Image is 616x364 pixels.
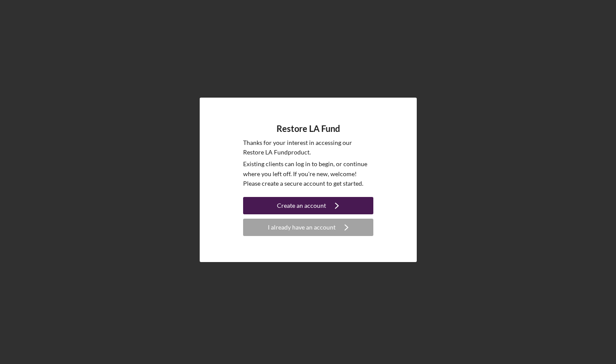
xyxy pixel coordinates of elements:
[243,197,373,216] a: Create an account
[277,197,326,214] div: Create an account
[268,219,336,236] div: I already have an account
[243,197,373,214] button: Create an account
[243,138,373,157] p: Thanks for your interest in accessing our Restore LA Fund product.
[277,124,340,134] h4: Restore LA Fund
[243,219,373,236] button: I already have an account
[243,159,373,188] p: Existing clients can log in to begin, or continue where you left off. If you're new, welcome! Ple...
